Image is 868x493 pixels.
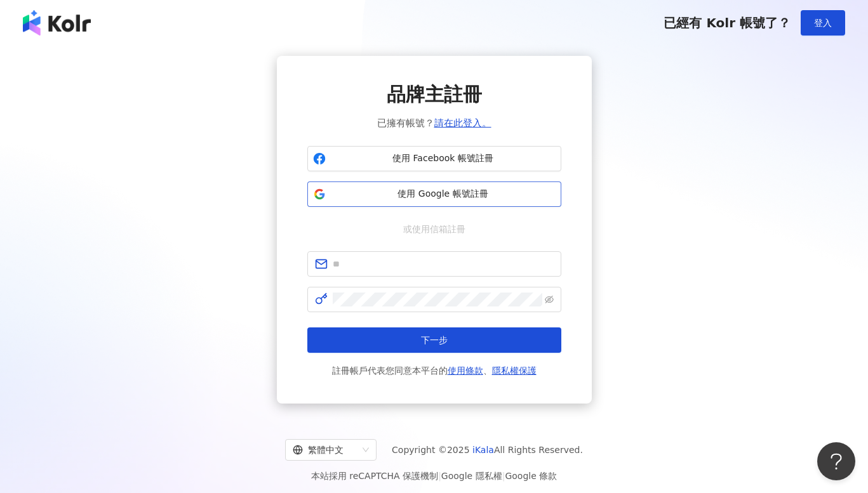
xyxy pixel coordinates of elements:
button: 登入 [801,10,845,36]
button: 下一步 [307,327,561,353]
span: 本站採用 reCAPTCHA 保護機制 [311,468,557,483]
img: logo [23,10,91,36]
span: 品牌主註冊 [387,81,482,108]
span: 已經有 Kolr 帳號了？ [664,15,791,30]
a: Google 隱私權 [441,471,502,481]
span: eye-invisible [545,295,554,304]
a: 請在此登入。 [434,117,491,129]
div: 繁體中文 [293,440,357,460]
span: 使用 Google 帳號註冊 [331,188,556,200]
a: Google 條款 [505,471,557,481]
span: 登入 [814,18,832,28]
span: 已擁有帳號？ [377,115,491,131]
span: 註冊帳戶代表您同意本平台的 、 [332,363,537,378]
button: 使用 Facebook 帳號註冊 [307,146,561,171]
span: 或使用信箱註冊 [394,222,474,236]
a: 使用條款 [448,365,483,376]
a: 隱私權保護 [492,365,537,376]
span: 下一步 [421,335,448,345]
span: | [438,471,441,481]
button: 使用 Google 帳號註冊 [307,181,561,207]
span: | [502,471,505,481]
span: 使用 Facebook 帳號註冊 [331,152,556,165]
a: iKala [472,445,494,455]
iframe: Help Scout Beacon - Open [817,442,855,480]
span: Copyright © 2025 All Rights Reserved. [392,442,583,457]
